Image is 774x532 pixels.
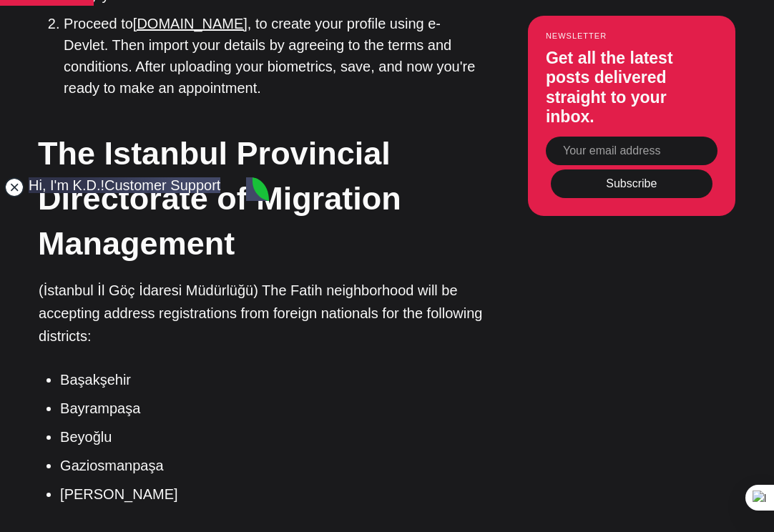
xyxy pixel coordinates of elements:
[60,455,484,476] li: Gaziosmanpaşa
[133,16,248,31] a: [DOMAIN_NAME]
[546,48,717,127] h3: Get all the latest posts delivered straight to your inbox.
[60,369,484,390] li: Başakşehir
[551,169,712,198] button: Subscribe
[546,137,717,165] input: Your email address
[64,13,484,99] li: Proceed to , to create your profile using e-Devlet. Then import your details by agreeing to the t...
[546,31,717,40] small: Newsletter
[60,483,484,505] li: [PERSON_NAME]
[60,398,484,419] li: Bayrampaşa
[38,131,484,266] h2: The Istanbul Provincial Directorate of Migration Management
[60,426,484,448] li: Beyoğlu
